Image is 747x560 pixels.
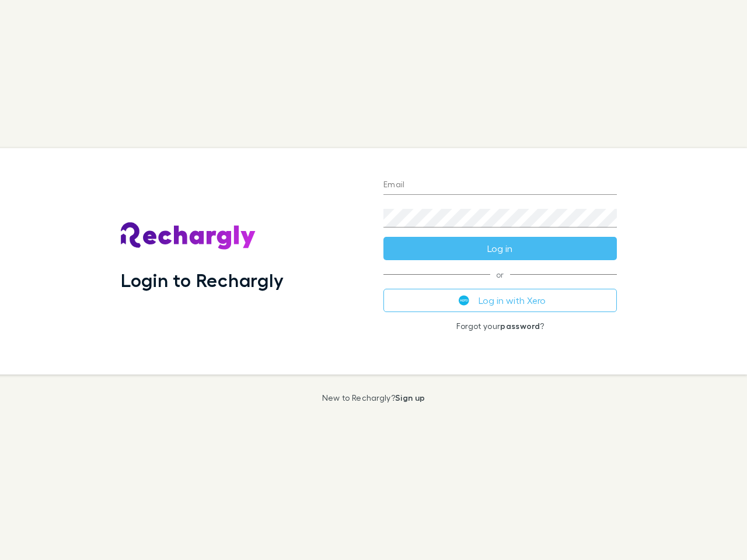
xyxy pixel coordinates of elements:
p: New to Rechargly? [322,393,425,402]
span: or [383,274,617,275]
a: password [500,321,540,331]
button: Log in [383,237,617,260]
img: Xero's logo [459,295,469,306]
p: Forgot your ? [383,321,617,331]
h1: Login to Rechargly [121,269,284,291]
button: Log in with Xero [383,289,617,312]
img: Rechargly's Logo [121,222,256,250]
a: Sign up [395,393,425,402]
